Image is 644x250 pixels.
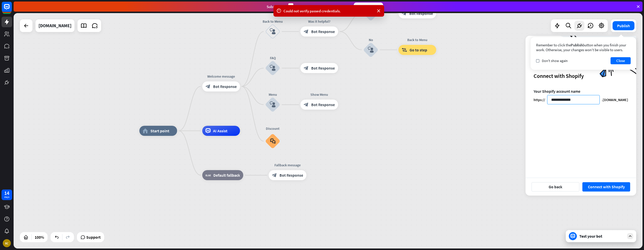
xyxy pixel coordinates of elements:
[354,3,383,11] div: Subscribe now
[143,128,148,133] i: home_2
[265,163,310,168] div: Fallback message
[356,37,386,42] div: No
[611,57,631,64] button: Close
[38,19,71,32] div: rexroofingllc.com
[213,128,227,133] span: AI Assist
[536,43,631,52] div: Remember to click the button when you finish your work. Otherwise, your changes won’t be visible ...
[534,89,580,94] span: Your Shopify account name
[279,173,303,178] span: Bot Response
[270,102,276,108] i: block_user_input
[395,37,440,42] div: Back to Menu
[368,47,374,53] i: block_user_input
[304,102,309,107] i: block_bot_response
[270,138,275,144] i: block_faq
[410,47,427,52] span: Go to step
[213,173,240,178] span: Default fallback
[33,233,46,241] div: 100%
[542,58,568,63] span: Don't show again
[272,173,277,178] i: block_bot_response
[4,195,9,199] div: days
[258,55,288,60] div: FAQ
[582,182,630,192] button: Connect with Shopify
[258,19,288,24] div: Back to Menu
[402,47,407,52] i: block_goto
[4,2,19,17] button: Open LiveChat chat widget
[258,92,288,97] div: Menu
[579,234,625,239] div: Test your bot
[206,84,211,89] i: block_bot_response
[4,191,9,195] div: 14
[270,28,276,35] i: block_user_input
[198,74,244,79] div: Welcome message
[304,66,309,71] i: block_bot_response
[261,126,284,131] div: Discount
[297,92,342,97] div: Show Menu
[409,11,433,16] span: Bot Response
[613,21,634,30] button: Publish
[267,3,350,10] div: Subscribe in days to get your first month for $1
[213,84,237,89] span: Bot Response
[602,98,628,102] div: .[DOMAIN_NAME]
[532,182,579,192] button: Go back
[270,65,276,71] i: block_user_input
[534,72,628,79] div: Connect with Shopify
[206,173,211,178] i: block_fallback
[402,11,407,16] i: block_bot_response
[86,233,101,241] span: Support
[2,190,12,200] a: 14 days
[534,98,545,102] div: https://
[284,8,374,14] div: Could not verify passed credentials.
[571,43,583,47] span: Publish
[311,102,335,107] span: Bot Response
[304,29,309,34] i: block_bot_response
[150,128,169,133] span: Start point
[311,29,335,34] span: Bot Response
[297,19,342,24] div: Was it helpful?
[311,66,335,71] span: Bot Response
[288,3,293,10] div: 3
[3,239,11,247] div: RC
